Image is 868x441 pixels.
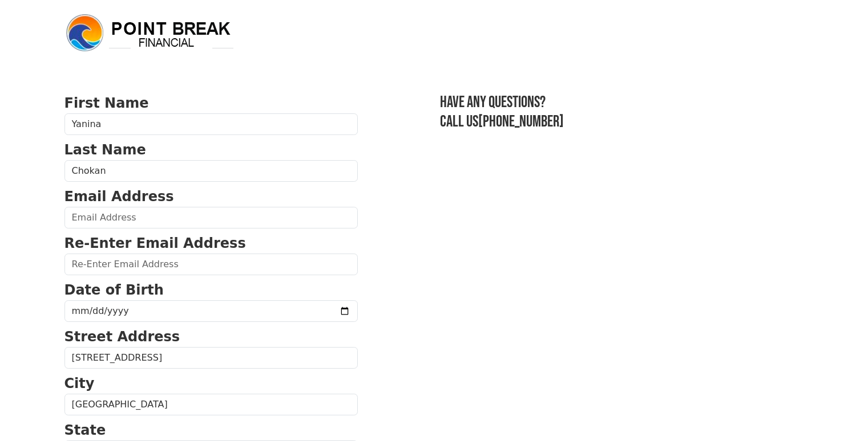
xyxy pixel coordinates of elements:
strong: Email Address [64,189,174,205]
input: Re-Enter Email Address [64,254,358,275]
input: Email Address [64,207,358,228]
strong: Street Address [64,329,180,345]
strong: City [64,375,95,391]
strong: State [64,422,106,438]
strong: Re-Enter Email Address [64,235,246,251]
h3: Have any questions? [440,93,804,112]
input: Street Address [64,347,358,369]
a: [PHONE_NUMBER] [478,112,564,131]
strong: Last Name [64,142,146,158]
img: logo.png [64,13,236,54]
strong: First Name [64,95,149,111]
strong: Date of Birth [64,282,164,298]
input: First Name [64,113,358,135]
h3: Call us [440,112,804,132]
input: Last Name [64,160,358,182]
input: City [64,394,358,415]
